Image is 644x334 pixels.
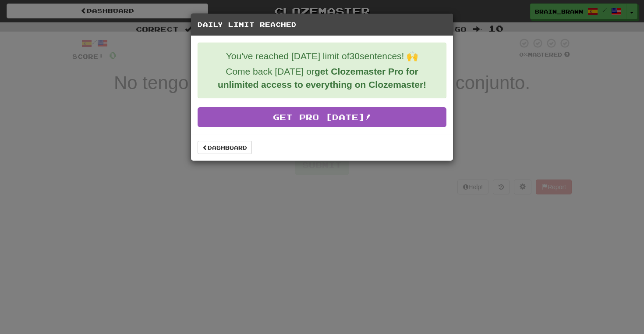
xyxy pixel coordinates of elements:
[218,66,426,90] strong: get Clozemaster Pro for unlimited access to everything on Clozemaster!
[198,141,252,154] a: Dashboard
[205,65,439,91] p: Come back [DATE] or
[198,107,446,127] a: Get Pro [DATE]!
[205,50,439,63] p: You've reached [DATE] limit of 30 sentences! 🙌
[198,20,446,29] h5: Daily Limit Reached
